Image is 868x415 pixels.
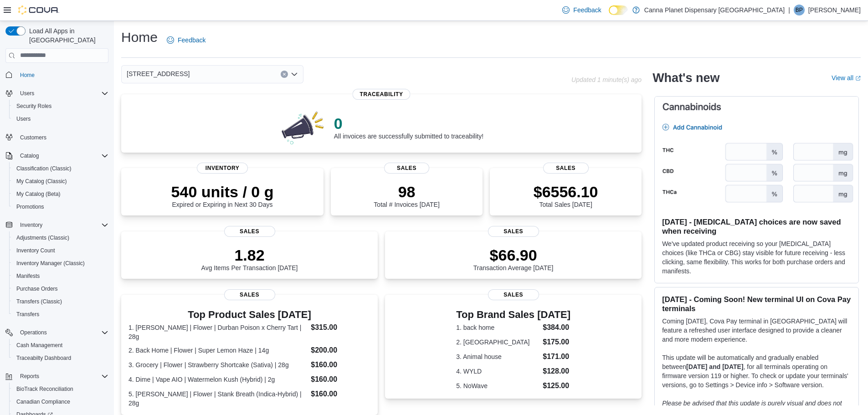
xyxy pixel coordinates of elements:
a: Feedback [163,31,209,49]
span: Transfers [13,309,108,320]
p: Coming [DATE], Cova Pay terminal in [GEOGRAPHIC_DATA] will feature a refreshed user interface des... [662,317,851,344]
span: Customers [16,132,108,143]
p: Updated 1 minute(s) ago [571,76,642,83]
a: Inventory Manager (Classic) [13,258,88,269]
dt: 2. [GEOGRAPHIC_DATA] [456,338,539,347]
button: Promotions [9,200,112,213]
button: Users [9,113,112,125]
div: All invoices are successfully submitted to traceability! [334,114,483,140]
div: Total Sales [DATE] [534,183,598,208]
button: Security Roles [9,100,112,113]
span: Sales [224,226,275,237]
button: Transfers [9,308,112,321]
span: Manifests [16,272,40,280]
span: Sales [488,289,539,300]
span: Home [16,69,108,81]
button: Adjustments (Classic) [9,231,112,244]
div: Expired or Expiring in Next 30 Days [171,183,274,208]
button: Users [2,87,112,100]
span: Classification (Classic) [13,163,108,174]
a: Purchase Orders [13,283,62,294]
span: Catalog [16,150,108,161]
a: Traceabilty Dashboard [13,353,75,364]
a: Canadian Compliance [13,396,74,407]
span: Sales [224,289,275,300]
span: Classification (Classic) [16,165,72,172]
button: Canadian Compliance [9,395,112,408]
div: Binal Patel [794,5,805,15]
dd: $160.00 [311,374,370,385]
span: Inventory Manager (Classic) [16,260,85,267]
p: | [788,5,790,15]
h3: Top Product Sales [DATE] [128,309,370,320]
span: Inventory [197,163,248,174]
button: Open list of options [291,71,298,78]
dd: $315.00 [311,322,370,333]
dd: $171.00 [543,351,570,362]
h1: Home [121,28,158,46]
p: Canna Planet Dispensary [GEOGRAPHIC_DATA] [644,5,785,15]
span: Security Roles [16,102,51,110]
p: 98 [374,183,439,201]
button: Customers [2,131,112,144]
span: Users [20,90,34,97]
dt: 3. Grocery | Flower | Strawberry Shortcake (Sativa) | 28g [128,360,307,369]
a: BioTrack Reconciliation [13,384,77,395]
button: Inventory [16,220,46,231]
span: Security Roles [13,101,108,112]
a: Adjustments (Classic) [13,232,73,243]
span: Catalog [20,152,39,159]
dd: $160.00 [311,389,370,400]
dt: 4. WYLD [456,367,539,376]
a: Inventory Count [13,245,59,256]
strong: [DATE] and [DATE] [686,363,743,370]
span: Purchase Orders [13,283,108,294]
span: Customers [20,134,46,141]
button: My Catalog (Beta) [9,188,112,200]
span: Reports [20,373,39,380]
button: Users [16,88,38,99]
dt: 5. NoWave [456,381,539,390]
span: My Catalog (Beta) [13,189,108,200]
a: Classification (Classic) [13,163,75,174]
span: Operations [16,327,108,338]
span: Feedback [178,36,205,45]
a: View allExternal link [832,74,861,82]
span: Users [13,113,108,124]
span: My Catalog (Classic) [13,176,108,187]
img: 0 [279,109,327,145]
input: Dark Mode [609,5,628,15]
span: Sales [488,226,539,237]
button: Purchase Orders [9,282,112,295]
p: [PERSON_NAME] [808,5,861,15]
dt: 2. Back Home | Flower | Super Lemon Haze | 14g [128,346,307,355]
p: 0 [334,114,483,133]
h3: [DATE] - Coming Soon! New terminal UI on Cova Pay terminals [662,295,851,313]
span: Users [16,88,108,99]
span: Canadian Compliance [16,398,70,405]
h2: What's new [652,71,719,85]
button: Home [2,68,112,82]
button: Inventory [2,219,112,231]
dt: 1. [PERSON_NAME] | Flower | Durban Poison x Cherry Tart | 28g [128,323,307,341]
span: Inventory [20,221,42,229]
span: My Catalog (Classic) [16,178,67,185]
span: Manifests [13,271,108,282]
dt: 3. Animal house [456,352,539,361]
span: Sales [543,163,589,174]
span: Inventory Manager (Classic) [13,258,108,269]
button: Inventory Count [9,244,112,257]
dd: $175.00 [543,337,570,348]
span: Adjustments (Classic) [13,232,108,243]
p: We've updated product receiving so your [MEDICAL_DATA] choices (like THCa or CBG) stay visible fo... [662,239,851,276]
dd: $200.00 [311,345,370,356]
a: Home [16,70,38,81]
a: Security Roles [13,101,55,112]
span: BioTrack Reconciliation [16,385,73,393]
button: BioTrack Reconciliation [9,383,112,395]
button: My Catalog (Classic) [9,175,112,188]
span: Load All Apps in [GEOGRAPHIC_DATA] [26,26,108,45]
a: My Catalog (Classic) [13,176,71,187]
dd: $128.00 [543,366,570,377]
span: Inventory Count [13,245,108,256]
